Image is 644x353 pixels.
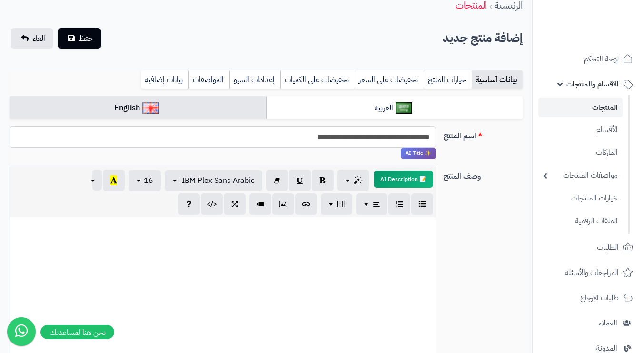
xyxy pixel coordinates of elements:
a: المواصفات [188,70,229,89]
a: English [10,96,266,120]
label: اسم المنتج [440,126,526,142]
span: طلبات الإرجاع [580,291,619,305]
a: إعدادات السيو [229,70,280,89]
span: IBM Plex Sans Arabic [182,175,255,186]
span: العملاء [599,316,617,330]
button: IBM Plex Sans Arabic [165,170,262,191]
a: الملفات الرقمية [538,211,623,231]
a: الماركات [538,143,623,163]
span: انقر لاستخدام رفيقك الذكي [401,148,436,159]
span: لوحة التحكم [584,52,619,66]
a: الطلبات [538,236,638,259]
a: مواصفات المنتجات [538,165,623,186]
a: تخفيضات على الكميات [280,70,355,89]
button: 16 [129,170,161,191]
a: العربية [266,96,523,120]
span: حفظ [79,33,93,44]
a: لوحة التحكم [538,48,638,70]
a: بيانات أساسية [472,70,523,89]
img: العربية [396,102,412,114]
a: العملاء [538,312,638,334]
span: المراجعات والأسئلة [565,266,619,279]
a: تخفيضات على السعر [355,70,424,89]
label: وصف المنتج [440,167,526,182]
button: 📝 AI Description [374,171,433,188]
a: المنتجات [538,98,623,117]
a: بيانات إضافية [141,70,188,89]
span: 16 [144,175,153,186]
h2: إضافة منتج جديد [443,29,523,48]
span: الأقسام والمنتجات [566,77,619,91]
button: حفظ [58,28,101,49]
a: الغاء [11,28,53,49]
a: خيارات المنتج [424,70,472,89]
a: طلبات الإرجاع [538,286,638,309]
span: الطلبات [597,241,619,254]
a: الأقسام [538,120,623,140]
img: English [142,102,159,114]
span: الغاء [33,33,45,44]
img: logo-2.png [579,27,635,47]
a: خيارات المنتجات [538,188,623,209]
a: المراجعات والأسئلة [538,261,638,284]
